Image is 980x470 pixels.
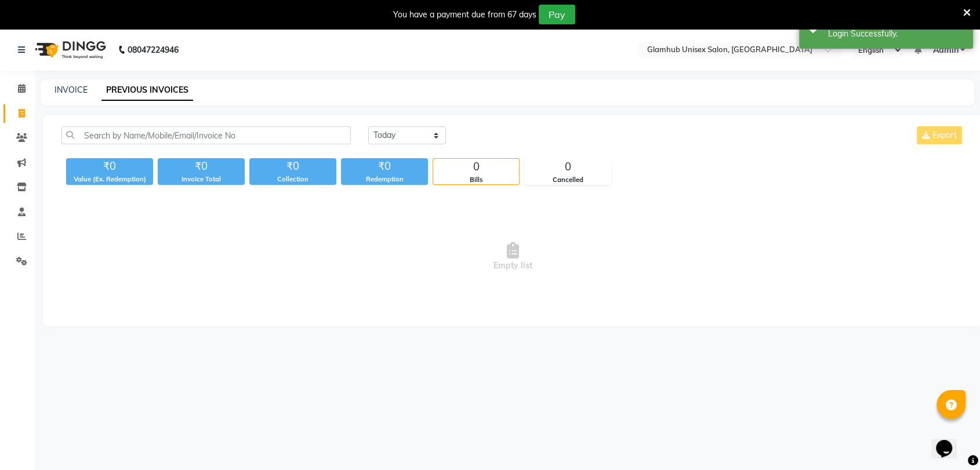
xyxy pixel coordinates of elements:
div: Value (Ex. Redemption) [66,174,153,184]
b: 08047224946 [128,34,179,66]
div: Login Successfully. [828,28,964,40]
div: You have a payment due from 67 days [393,9,536,21]
div: 0 [433,159,519,175]
a: PREVIOUS INVOICES [101,80,193,101]
div: 0 [525,159,611,175]
div: Collection [249,174,336,184]
div: Cancelled [525,175,611,185]
div: Invoice Total [158,174,245,184]
iframe: chat widget [931,424,968,458]
div: ₹0 [249,158,336,174]
div: ₹0 [158,158,245,174]
div: ₹0 [66,158,153,174]
span: Empty list [61,199,964,315]
div: ₹0 [341,158,428,174]
input: Search by Name/Mobile/Email/Invoice No [61,126,351,144]
a: INVOICE [55,85,88,95]
div: Redemption [341,174,428,184]
span: Admin [932,44,958,56]
img: logo [30,34,109,66]
div: Bills [433,175,519,185]
button: Pay [539,5,575,24]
